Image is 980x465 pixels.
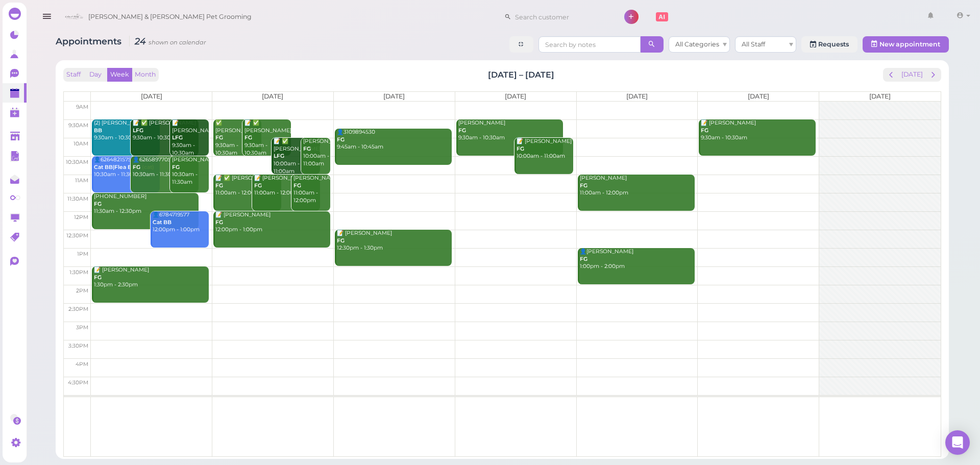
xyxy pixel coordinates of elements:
[244,119,290,157] div: 📝 ✅ [PERSON_NAME] 9:30am - 10:30am
[149,39,206,46] small: shown on calendar
[384,92,405,100] span: [DATE]
[244,134,252,141] b: FG
[107,68,132,82] button: Week
[303,145,311,152] b: FG
[63,68,84,82] button: Staff
[274,153,285,159] b: LFG
[129,36,206,46] i: 24
[67,195,88,202] span: 11:30am
[93,156,160,179] div: 👤6264821575 10:30am - 11:30am
[171,156,209,186] div: [PERSON_NAME] 10:30am - 11:30am
[172,134,183,141] b: LFG
[153,219,171,226] b: Cat BB
[83,68,108,82] button: Day
[701,119,816,142] div: 📝 [PERSON_NAME] 9:30am - 10:30am
[742,40,765,48] span: All Staff
[879,40,940,48] span: New appointment
[133,127,144,134] b: LFG
[262,92,284,100] span: [DATE]
[133,156,199,179] div: 👤6265897705 10:30am - 11:30am
[215,119,261,157] div: ✅ [PERSON_NAME] 9:30am - 10:30am
[675,40,719,48] span: All Categories
[68,379,88,386] span: 4:30pm
[579,248,695,271] div: 👤[PERSON_NAME] 1:00pm - 2:00pm
[56,36,124,46] span: Appointments
[93,119,160,142] div: (2) [PERSON_NAME] 9:30am - 10:30am
[255,182,262,189] b: FG
[215,219,223,226] b: FG
[94,164,154,170] b: Cat BB|Flea Bath (cat)
[579,175,695,197] div: [PERSON_NAME] 11:00am - 12:00pm
[73,140,88,147] span: 10am
[66,159,88,165] span: 10:30am
[172,164,180,170] b: FG
[580,182,587,189] b: FG
[133,164,141,170] b: FG
[94,274,102,281] b: FG
[303,138,330,168] div: [PERSON_NAME] 10:00am - 11:00am
[626,92,648,100] span: [DATE]
[748,92,769,100] span: [DATE]
[171,119,209,157] div: 📝 [PERSON_NAME] 9:30am - 10:30am
[141,92,162,100] span: [DATE]
[898,68,926,82] button: [DATE]
[76,287,88,294] span: 2pm
[701,127,709,134] b: FG
[215,175,281,197] div: 📝 ✅ [PERSON_NAME] 11:00am - 12:00pm
[74,214,88,221] span: 12pm
[337,237,345,244] b: FG
[215,182,223,189] b: FG
[88,3,252,31] span: [PERSON_NAME] & [PERSON_NAME] Pet Grooming
[293,175,330,205] div: [PERSON_NAME] 11:00am - 12:00pm
[516,138,573,160] div: 📝 [PERSON_NAME] 10:00am - 11:00am
[215,134,223,141] b: FG
[863,36,949,53] button: New appointment
[254,175,321,197] div: 📝 [PERSON_NAME] 11:00am - 12:00pm
[69,269,88,276] span: 1:30pm
[945,430,970,455] div: Open Intercom Messenger
[68,306,88,312] span: 2:30pm
[511,9,610,25] input: Search customer
[94,201,102,207] b: FG
[925,68,941,82] button: next
[580,256,587,262] b: FG
[517,145,524,152] b: FG
[93,193,199,215] div: [PHONE_NUMBER] 11:30am - 12:30pm
[152,211,209,234] div: 👤6784719577 12:00pm - 1:00pm
[132,68,159,82] button: Month
[77,251,88,257] span: 1pm
[133,119,199,142] div: 📝 ✅ [PERSON_NAME] 9:30am - 10:30am
[93,266,209,289] div: 📝 [PERSON_NAME] 1:30pm - 2:30pm
[76,324,88,331] span: 3pm
[274,138,320,175] div: 📝 ✅ [PERSON_NAME] 10:00am - 11:00am
[538,36,641,53] input: Search by notes
[76,104,88,110] span: 9am
[488,69,554,81] h2: [DATE] – [DATE]
[68,122,88,129] span: 9:30am
[336,129,452,151] div: 👤3109894530 9:45am - 10:45am
[215,211,330,234] div: 📝 [PERSON_NAME] 12:00pm - 1:00pm
[869,92,891,100] span: [DATE]
[458,119,563,142] div: [PERSON_NAME] 9:30am - 10:30am
[505,92,526,100] span: [DATE]
[884,68,899,82] button: prev
[293,182,301,189] b: FG
[94,127,102,134] b: BB
[801,36,857,53] a: Requests
[458,127,466,134] b: FG
[75,177,88,184] span: 11am
[337,136,345,143] b: FG
[66,232,88,239] span: 12:30pm
[68,342,88,349] span: 3:30pm
[76,361,88,368] span: 4pm
[336,230,452,252] div: 📝 [PERSON_NAME] 12:30pm - 1:30pm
